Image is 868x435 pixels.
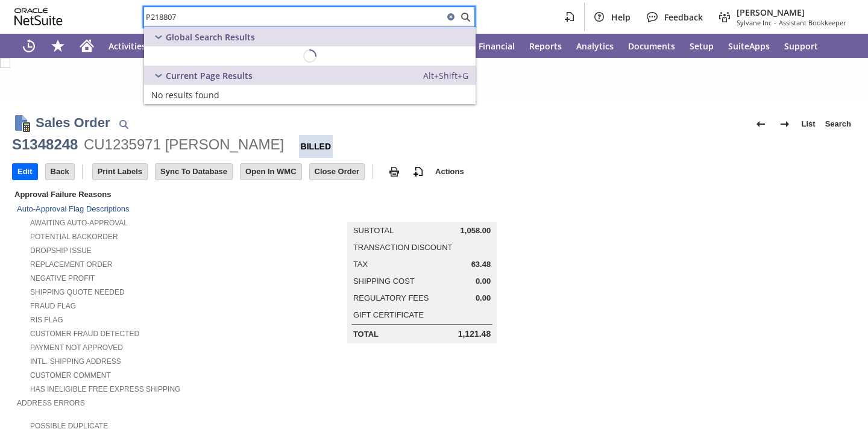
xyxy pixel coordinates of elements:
input: Edit [13,164,37,180]
a: Search [820,114,856,134]
a: Reports [522,34,569,58]
span: 0.00 [476,277,491,286]
div: Shortcuts [43,34,72,58]
a: Analytics [569,34,621,58]
a: Auto-Approval Flag Descriptions [17,204,129,213]
span: Financial [479,40,515,52]
svg: Home [80,39,94,53]
img: print.svg [387,164,401,179]
div: Transaction successfully Saved [44,81,849,91]
span: Support [784,40,818,52]
span: Global Search Results [166,31,255,43]
span: Help [611,11,631,23]
svg: Search [458,10,473,24]
a: Shipping Cost [353,277,415,286]
a: Address Errors [17,399,85,407]
a: No results found [144,85,476,104]
a: Transaction Discount [353,243,453,252]
span: Documents [628,40,675,52]
span: Activities [108,40,146,52]
a: Subtotal [353,226,394,235]
a: Total [353,330,379,339]
div: Billed [299,135,333,158]
span: Assistant Bookkeeper [779,18,846,27]
span: 63.48 [471,260,491,269]
input: Sync To Database [156,164,232,180]
span: Sylvane Inc [737,18,772,27]
a: Regulatory Fees [353,293,429,302]
span: Reports [529,40,562,52]
img: add-record.svg [411,164,426,179]
input: Close Order [310,164,364,180]
svg: Shortcuts [51,39,65,53]
a: RIS flag [30,316,63,324]
a: Financial [471,34,522,58]
a: Shipping Quote Needed [30,288,125,296]
a: Awaiting Auto-Approval [30,219,128,227]
span: Feedback [664,11,703,23]
a: Fraud Flag [30,302,76,310]
input: Print Labels [93,164,147,180]
a: Tax [353,260,368,269]
a: Support [777,34,825,58]
a: Recent Records [14,34,43,58]
div: Confirmation [44,67,849,81]
a: Possible Duplicate [30,422,108,430]
span: No results found [151,89,219,101]
a: Payment not approved [30,343,123,352]
span: 1,058.00 [461,226,491,236]
div: Approval Failure Reasons [12,187,277,201]
span: Current Page Results [166,70,253,81]
caption: Summary [347,202,497,222]
img: Previous [753,117,768,131]
svg: Recent Records [22,39,36,53]
input: Search [144,10,444,24]
a: Dropship Issue [30,246,92,255]
input: Open In WMC [241,164,301,180]
span: 0.00 [476,293,491,303]
span: - [774,18,776,27]
span: Alt+Shift+G [423,70,468,81]
a: Customer Comment [30,371,111,380]
a: Documents [621,34,682,58]
img: Quick Find [116,117,131,131]
a: Replacement Order [30,260,112,269]
svg: Loading [300,46,320,66]
a: List [797,114,820,134]
a: Activities [101,34,153,58]
a: Actions [430,167,469,176]
span: [PERSON_NAME] [737,7,846,18]
a: SuiteApps [721,34,777,58]
h1: Sales Order [36,113,110,133]
a: Intl. Shipping Address [30,357,121,366]
img: Next [778,117,792,131]
span: Setup [690,40,714,52]
span: Analytics [576,40,614,52]
div: CU1235971 [PERSON_NAME] [84,135,284,154]
svg: logo [14,8,63,25]
div: S1348248 [12,135,78,154]
a: Customer Fraud Detected [30,330,139,338]
span: SuiteApps [728,40,770,52]
span: 1,121.48 [458,329,491,339]
a: Negative Profit [30,274,95,283]
a: Gift Certificate [353,310,424,319]
input: Back [46,164,74,180]
a: Potential Backorder [30,233,118,241]
a: Home [72,34,101,58]
a: Setup [682,34,721,58]
a: Has Ineligible Free Express Shipping [30,385,180,393]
